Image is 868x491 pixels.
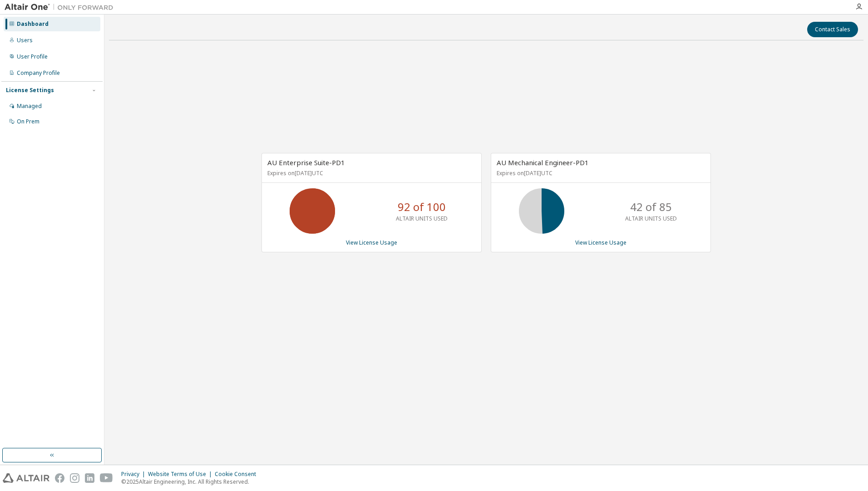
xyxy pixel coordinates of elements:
div: Company Profile [17,69,60,77]
img: altair_logo.svg [3,473,49,483]
img: Altair One [5,3,118,12]
div: Users [17,37,33,44]
img: facebook.svg [55,473,64,483]
button: Contact Sales [807,22,858,37]
p: Expires on [DATE] UTC [267,169,473,177]
div: Cookie Consent [215,471,261,478]
img: linkedin.svg [85,473,94,483]
div: Website Terms of Use [148,471,215,478]
a: View License Usage [575,239,626,246]
p: © 2025 Altair Engineering, Inc. All Rights Reserved. [121,478,261,486]
div: Managed [17,103,42,110]
div: License Settings [6,87,54,94]
p: ALTAIR UNITS USED [396,215,448,222]
div: Privacy [121,471,148,478]
img: youtube.svg [100,473,113,483]
span: AU Mechanical Engineer-PD1 [497,158,589,167]
div: User Profile [17,53,48,60]
p: 42 of 85 [630,199,672,215]
p: 92 of 100 [398,199,446,215]
span: AU Enterprise Suite-PD1 [267,158,345,167]
a: View License Usage [346,239,397,246]
img: instagram.svg [70,473,79,483]
div: Dashboard [17,20,49,28]
div: On Prem [17,118,39,125]
p: ALTAIR UNITS USED [625,215,677,222]
p: Expires on [DATE] UTC [497,169,703,177]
